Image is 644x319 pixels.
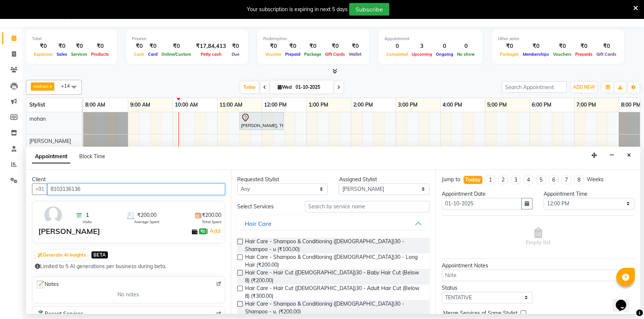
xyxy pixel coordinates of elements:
[536,176,546,184] li: 5
[351,100,375,110] a: 2:00 PM
[199,52,223,57] span: Petty cash
[384,36,477,42] div: Appointment
[347,42,363,51] div: ₹0
[240,113,283,129] div: [PERSON_NAME], TK02, 11:30 AM-12:30 PM, Hair Care - Hair Cut ([DEMOGRAPHIC_DATA])30 - Adult Hair ...
[384,42,410,51] div: 0
[160,52,193,57] span: Online/Custom
[207,227,221,235] span: |
[32,52,55,57] span: Expenses
[202,211,221,219] span: ₹200.00
[263,36,363,42] div: Redemption
[35,310,83,319] span: Recent Services
[549,176,558,184] li: 6
[47,183,225,195] input: Search by Name/Mobile/Email/Code
[32,36,111,42] div: Total
[587,176,603,183] div: Weeks
[38,226,100,237] div: [PERSON_NAME]
[245,238,424,253] span: Hair Care - Shampoo & Conditioning ([DEMOGRAPHIC_DATA])30 - Shampoo - u (₹100.00)
[573,42,595,51] div: ₹0
[526,228,551,247] span: Empty list
[33,83,49,89] span: mohan
[32,42,55,51] div: ₹0
[574,176,584,184] li: 8
[442,198,522,209] input: yyyy-mm-dd
[173,100,200,110] a: 10:00 AM
[83,100,107,110] a: 8:00 AM
[79,153,105,160] span: Block Time
[128,100,152,110] a: 9:00 AM
[91,251,108,258] span: BETA
[573,84,595,90] span: ADD NEW
[571,82,597,92] button: ADD NEW
[262,100,289,110] a: 12:00 PM
[86,211,89,219] span: 1
[32,176,225,183] div: Client
[521,42,551,51] div: ₹0
[132,42,146,51] div: ₹0
[530,100,553,110] a: 6:00 PM
[455,42,477,51] div: 0
[36,250,88,260] button: Generate AI Insights
[237,176,328,183] div: Requested Stylist
[434,52,455,57] span: Ongoing
[502,81,567,93] input: Search Appointment
[486,176,495,184] li: 1
[455,52,477,57] span: No show
[498,36,618,42] div: Other sales
[32,183,48,195] button: +91
[117,291,139,299] span: No notes
[134,219,160,225] span: Average Spent
[29,115,46,122] span: mohan
[613,289,637,312] iframe: chat widget
[396,100,419,110] a: 3:00 PM
[441,100,464,110] a: 4:00 PM
[561,176,571,184] li: 7
[245,219,271,228] div: Hair Care
[624,150,634,161] button: Close
[524,176,533,184] li: 4
[305,201,429,212] input: Search by service name
[229,42,242,51] div: ₹0
[146,52,160,57] span: Card
[263,52,283,57] span: Voucher
[498,176,508,184] li: 2
[465,176,481,184] div: Today
[29,138,71,144] span: [PERSON_NAME]
[349,3,389,16] button: Subscribe
[434,42,455,51] div: 0
[218,100,244,110] a: 11:00 AM
[442,284,532,292] div: Status
[193,42,229,51] div: ₹17,84,413
[160,42,193,51] div: ₹0
[232,203,300,211] div: Select Services
[307,100,330,110] a: 1:00 PM
[61,83,75,89] span: +14
[302,52,323,57] span: Package
[323,42,347,51] div: ₹0
[283,42,302,51] div: ₹0
[245,300,424,316] span: Hair Care - Shampoo & Conditioning ([DEMOGRAPHIC_DATA])30 - Shampoo - u. (₹200.00)
[551,52,573,57] span: Vouchers
[544,190,634,198] div: Appointment Time
[208,227,221,235] a: Add
[302,42,323,51] div: ₹0
[83,219,92,225] span: Visits
[276,84,293,90] span: Wed
[347,52,363,57] span: Wallet
[521,52,551,57] span: Memberships
[442,190,532,198] div: Appointment Date
[32,150,70,163] span: Appointment
[202,219,222,225] span: Total Spent
[384,52,410,57] span: Completed
[410,42,434,51] div: 3
[132,36,242,42] div: Finance
[574,100,598,110] a: 7:00 PM
[29,101,45,108] span: Stylist
[35,280,59,289] span: Notes
[293,82,331,93] input: 2025-10-01
[245,269,424,284] span: Hair Care - Hair Cut ([DEMOGRAPHIC_DATA])30 - Baby Hair Cut (Below 8) (₹200.00)
[283,52,302,57] span: Prepaid
[89,42,111,51] div: ₹0
[230,52,241,57] span: Due
[339,176,429,183] div: Assigned Stylist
